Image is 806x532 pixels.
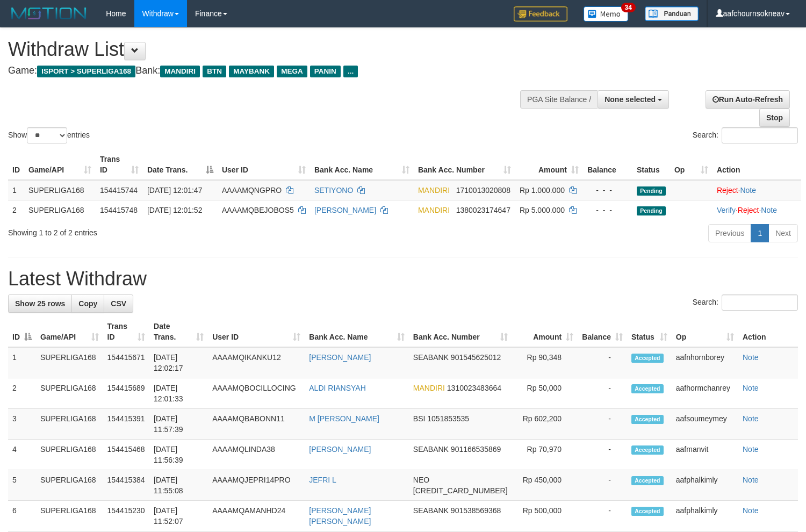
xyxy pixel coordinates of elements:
[413,506,449,515] span: SEABANK
[8,149,24,180] th: ID
[147,206,202,214] span: [DATE] 12:01:52
[631,445,664,455] span: Accepted
[768,224,798,242] a: Next
[149,409,208,440] td: [DATE] 11:57:39
[451,506,501,515] span: Copy 901538569368 to clipboard
[578,440,627,470] td: -
[598,90,669,109] button: None selected
[8,501,36,531] td: 6
[631,384,664,393] span: Accepted
[103,378,150,409] td: 154415689
[631,507,664,516] span: Accepted
[149,317,208,347] th: Date Trans.: activate to sort column ascending
[621,3,636,12] span: 34
[8,294,72,313] a: Show 25 rows
[413,384,445,392] span: MANDIRI
[713,149,801,180] th: Action
[418,186,450,195] span: MANDIRI
[672,440,738,470] td: aafmanvit
[672,409,738,440] td: aafsoumeymey
[15,299,65,308] span: Show 25 rows
[409,317,512,347] th: Bank Acc. Number: activate to sort column ascending
[413,414,426,423] span: BSI
[708,224,751,242] a: Previous
[309,506,371,526] a: [PERSON_NAME] [PERSON_NAME]
[587,185,628,196] div: - - -
[631,415,664,424] span: Accepted
[717,186,738,195] a: Reject
[751,224,769,242] a: 1
[520,90,598,109] div: PGA Site Balance /
[309,384,366,392] a: ALDI RIANSYAH
[203,66,226,77] span: BTN
[309,414,379,423] a: M [PERSON_NAME]
[427,414,469,423] span: Copy 1051853535 to clipboard
[743,476,759,484] a: Note
[693,127,798,143] label: Search:
[512,409,578,440] td: Rp 602,200
[578,347,627,378] td: -
[208,440,305,470] td: AAAAMQLINDA38
[632,149,670,180] th: Status
[314,186,353,195] a: SETIYONO
[277,66,307,77] span: MEGA
[515,149,583,180] th: Amount: activate to sort column ascending
[583,149,632,180] th: Balance
[578,378,627,409] td: -
[343,66,358,77] span: ...
[413,476,429,484] span: NEO
[520,206,565,214] span: Rp 5.000.000
[578,317,627,347] th: Balance: activate to sort column ascending
[208,470,305,501] td: AAAAMQJEPRI14PRO
[8,347,36,378] td: 1
[103,317,150,347] th: Trans ID: activate to sort column ascending
[309,476,336,484] a: JEFRI L
[36,440,103,470] td: SUPERLIGA168
[96,149,143,180] th: Trans ID: activate to sort column ascending
[604,95,656,104] span: None selected
[309,445,371,454] a: [PERSON_NAME]
[578,470,627,501] td: -
[103,409,150,440] td: 154415391
[208,409,305,440] td: AAAAMQBABONN11
[637,206,666,215] span: Pending
[578,409,627,440] td: -
[672,501,738,531] td: aafphalkimly
[143,149,218,180] th: Date Trans.: activate to sort column descending
[722,127,798,143] input: Search:
[149,470,208,501] td: [DATE] 11:55:08
[8,317,36,347] th: ID: activate to sort column descending
[208,501,305,531] td: AAAAMQAMANHD24
[100,186,138,195] span: 154415744
[218,149,310,180] th: User ID: activate to sort column ascending
[8,223,328,238] div: Showing 1 to 2 of 2 entries
[208,378,305,409] td: AAAAMQBOCILLOCING
[451,445,501,454] span: Copy 901166535869 to clipboard
[37,66,135,77] span: ISPORT > SUPERLIGA168
[717,206,736,214] a: Verify
[149,501,208,531] td: [DATE] 11:52:07
[587,205,628,215] div: - - -
[222,186,282,195] span: AAAAMQNGPRO
[512,378,578,409] td: Rp 50,000
[100,206,138,214] span: 154415748
[418,206,450,214] span: MANDIRI
[759,109,790,127] a: Stop
[743,384,759,392] a: Note
[743,506,759,515] a: Note
[149,378,208,409] td: [DATE] 12:01:33
[8,470,36,501] td: 5
[8,409,36,440] td: 3
[743,353,759,362] a: Note
[8,39,527,60] h1: Withdraw List
[208,317,305,347] th: User ID: activate to sort column ascending
[706,90,790,109] a: Run Auto-Refresh
[208,347,305,378] td: AAAAMQIKANKU12
[672,317,738,347] th: Op: activate to sort column ascending
[743,414,759,423] a: Note
[456,186,510,195] span: Copy 1710013020808 to clipboard
[738,317,798,347] th: Action
[713,180,801,200] td: ·
[160,66,200,77] span: MANDIRI
[413,445,449,454] span: SEABANK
